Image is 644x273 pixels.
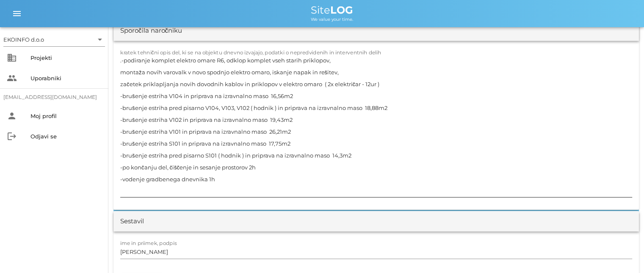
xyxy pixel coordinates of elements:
[120,49,381,56] label: kratek tehnični opis del, ki se na objektu dnevno izvajajo, podatki o nepredvidenih in interventn...
[311,17,353,22] span: We value your time.
[120,240,177,246] label: ime in priimek, podpis
[330,4,353,16] b: LOG
[12,8,22,19] i: menu
[7,111,17,121] i: person
[30,113,102,119] div: Moj profil
[7,131,17,141] i: logout
[30,75,102,82] div: Uporabniki
[311,4,353,16] span: Site
[602,232,644,273] iframe: Chat Widget
[120,217,144,226] div: Sestavil
[95,34,105,45] i: arrow_drop_down
[30,54,102,61] div: Projekti
[3,36,44,43] div: EKOINFO d.o.o
[7,73,17,83] i: people
[3,33,105,46] div: EKOINFO d.o.o
[120,26,182,36] div: Sporočila naročniku
[30,133,102,140] div: Odjavi se
[602,232,644,273] div: Pripomoček za klepet
[7,53,17,63] i: business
